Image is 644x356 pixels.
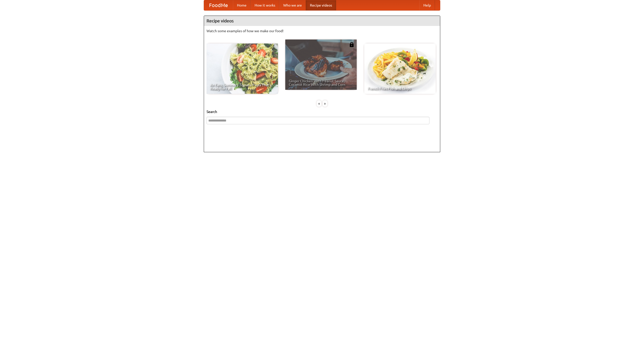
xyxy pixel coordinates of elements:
[364,44,436,94] a: French Fries Fish and Chips
[323,100,327,107] div: »
[317,100,321,107] div: «
[279,0,306,10] a: Who we are
[233,0,251,10] a: Home
[349,42,354,47] img: 483408.png
[207,44,278,94] a: An Easy, Summery Tomato Pasta That's Ready for Fall
[306,0,336,10] a: Recipe videos
[251,0,279,10] a: How it works
[207,28,437,33] p: Watch some examples of how we make our food!
[207,109,437,114] h5: Search
[204,16,440,26] h4: Recipe videos
[210,83,274,90] span: An Easy, Summery Tomato Pasta That's Ready for Fall
[419,0,435,10] a: Help
[368,87,432,90] span: French Fries Fish and Chips
[204,0,233,10] a: FoodMe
